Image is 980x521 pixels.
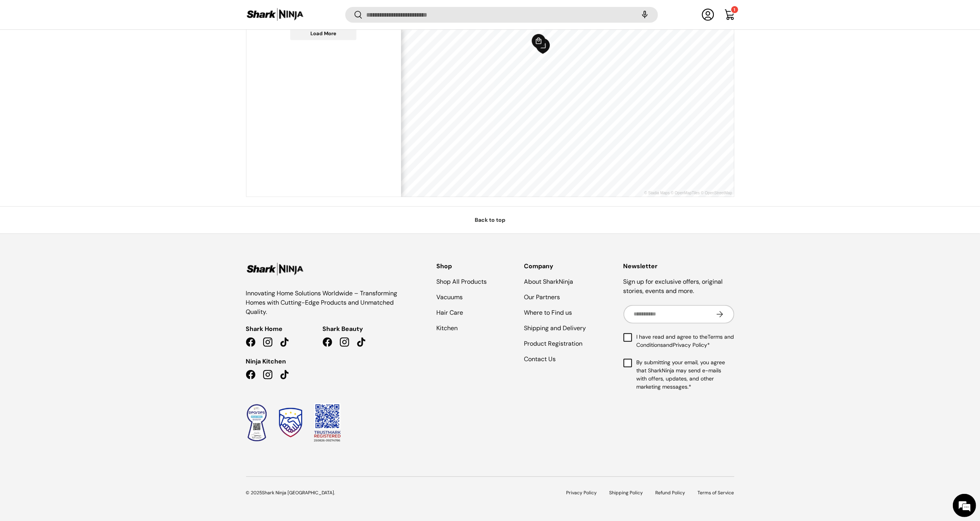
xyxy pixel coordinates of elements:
[637,333,734,348] a: Terms and Conditions
[536,38,550,55] div: Map marker
[637,358,734,391] span: By submitting your email, you agree that SharkNinja may send e-mails with offers, updates, and ot...
[279,408,302,437] img: Trustmark Seal
[671,191,700,195] a: © OpenMapTiles
[673,341,708,348] a: Privacy Policy
[524,355,556,363] a: Contact Us
[246,357,286,366] span: Ninja Kitchen
[246,324,283,334] span: Shark Home
[637,333,734,349] span: I have read and agree to the and *
[314,403,341,442] img: Trustmark QR
[290,27,357,40] button: Load More
[437,324,458,332] a: Kitchen
[524,278,574,286] a: About SharkNinja
[246,490,335,496] span: © 2025 .
[246,289,400,317] p: Innovating Home Solutions Worldwide – Transforming Homes with Cutting-Edge Products and Unmatched...
[437,278,487,286] a: Shop All Products
[437,308,463,317] a: Hair Care
[323,324,363,334] span: Shark Beauty
[310,30,336,37] span: Load More
[524,308,572,317] a: Where to Find us
[437,293,463,301] a: Vacuums
[246,404,267,442] img: Data Privacy Seal
[127,4,146,22] div: Minimize live chat window
[531,34,546,50] div: Map marker
[734,7,735,12] span: 1
[623,277,734,296] p: Sign up for exclusive offers, original stories, events and more.
[644,191,670,195] a: © Stadia Maps
[524,324,586,332] a: Shipping and Delivery
[45,98,107,176] span: We're online!
[632,6,657,23] speech-search-button: Search by voice
[4,211,148,238] textarea: Type your message and hit 'Enter'
[701,191,732,195] a: © OpenStreetMap
[536,38,550,54] div: Map marker
[623,262,734,271] h2: Newsletter
[524,339,583,348] a: Product Registration
[246,7,304,22] img: Shark Ninja Philippines
[698,490,734,496] a: Terms of Service
[656,490,685,496] a: Refund Policy
[262,490,334,496] a: Shark Ninja [GEOGRAPHIC_DATA]
[524,293,560,301] a: Our Partners
[567,490,597,496] a: Privacy Policy
[610,490,643,496] a: Shipping Policy
[40,43,130,53] div: Chat with us now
